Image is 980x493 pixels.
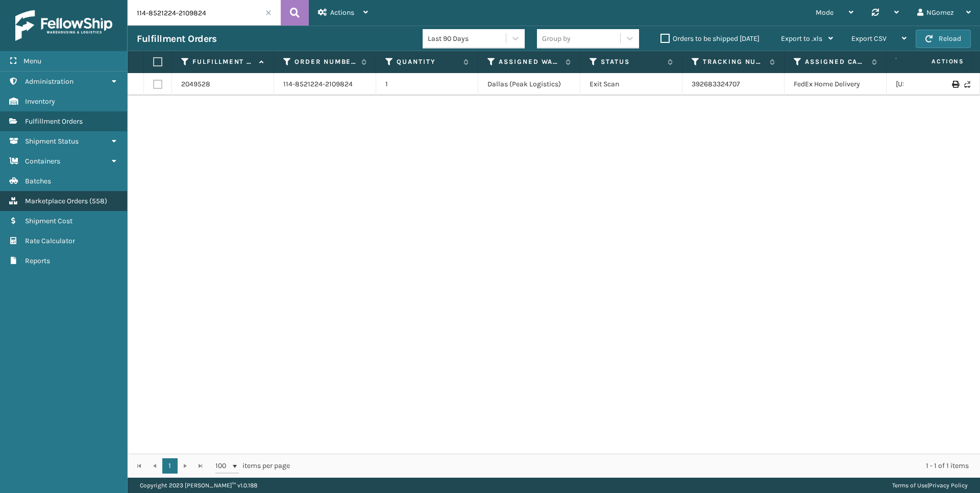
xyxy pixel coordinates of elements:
div: Group by [542,33,571,44]
img: logo [15,10,112,41]
label: Order Number [295,57,356,66]
a: 2049528 [181,79,210,89]
td: FedEx Home Delivery [785,73,887,96]
p: Copyright 2023 [PERSON_NAME]™ v 1.0.188 [140,478,257,493]
label: Assigned Carrier Service [805,57,867,66]
div: Last 90 Days [428,33,507,44]
td: Exit Scan [580,73,682,96]
a: 1 [162,458,178,474]
i: Never Shipped [964,81,970,88]
span: Administration [25,77,73,86]
span: 100 [215,461,231,471]
a: 392683324707 [692,80,740,88]
label: Tracking Number [703,57,765,66]
span: Shipment Cost [25,217,72,225]
label: Assigned Warehouse [499,57,560,66]
a: 114-8521224-2109824 [283,79,353,89]
span: Marketplace Orders [25,197,88,205]
td: Dallas (Peak Logistics) [478,73,580,96]
span: Batches [25,177,51,185]
span: Shipment Status [25,137,79,146]
span: Fulfillment Orders [25,117,83,126]
label: Quantity [397,57,458,66]
div: 1 - 1 of 1 items [304,461,969,471]
span: Actions [330,8,354,17]
td: 1 [376,73,478,96]
h3: Fulfillment Orders [137,33,216,45]
span: Export CSV [851,34,887,43]
button: Reload [916,30,971,48]
a: Terms of Use [892,482,927,489]
label: Orders to be shipped [DATE] [660,34,759,43]
span: Actions [899,53,970,70]
span: items per page [215,458,290,474]
span: Export to .xls [781,34,822,43]
span: Inventory [25,97,55,106]
div: | [892,478,968,493]
i: Print Label [952,81,958,88]
span: Reports [25,256,50,265]
label: Status [601,57,663,66]
span: ( 558 ) [89,197,107,205]
label: Fulfillment Order Id [192,57,254,66]
a: Privacy Policy [929,482,968,489]
span: Menu [23,57,41,65]
span: Containers [25,157,60,166]
span: Rate Calculator [25,237,75,245]
span: Mode [816,8,834,17]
